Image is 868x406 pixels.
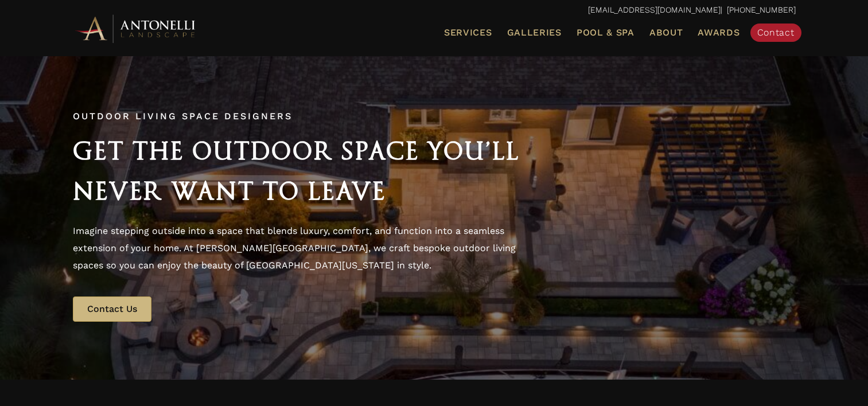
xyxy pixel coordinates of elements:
[698,27,739,38] span: Awards
[750,24,801,42] a: Contact
[693,25,744,40] a: Awards
[645,25,688,40] a: About
[73,111,293,122] span: Outdoor Living Space Designers
[507,27,562,38] span: Galleries
[73,296,151,322] a: Contact Us
[577,27,635,38] span: Pool & Spa
[503,25,566,40] a: Galleries
[73,3,796,18] p: | [PHONE_NUMBER]
[757,27,795,38] span: Contact
[73,225,516,270] span: Imagine stepping outside into a space that blends luxury, comfort, and function into a seamless e...
[649,28,683,37] span: About
[87,303,137,314] span: Contact Us
[572,25,639,40] a: Pool & Spa
[439,25,497,40] a: Services
[588,5,721,14] a: [EMAIL_ADDRESS][DOMAIN_NAME]
[444,28,492,37] span: Services
[73,13,199,44] img: Antonelli Horizontal Logo
[73,136,520,205] span: Get the Outdoor Space You’ll Never Want to Leave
